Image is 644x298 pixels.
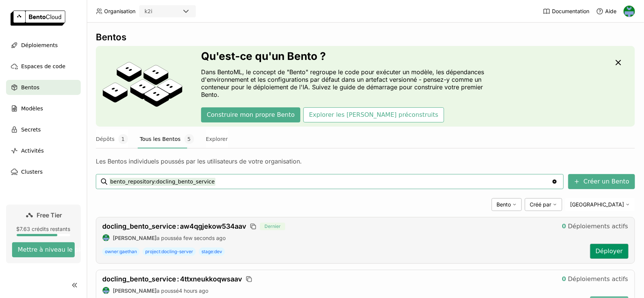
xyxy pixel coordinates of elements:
strong: 0 [562,223,566,230]
span: : [177,222,179,230]
div: Bentos [96,32,635,43]
span: a few seconds ago [179,235,226,241]
span: 5 [184,134,194,144]
div: Bento [492,198,522,211]
span: Clusters [21,167,43,176]
div: [GEOGRAPHIC_DATA] [565,198,635,211]
input: Selected k2i. [153,8,154,15]
span: Documentation [552,8,589,15]
span: [GEOGRAPHIC_DATA] [570,201,624,208]
strong: [PERSON_NAME] [113,287,157,294]
span: stage:dev [199,248,225,256]
span: 1 [118,134,128,144]
span: 4 hours ago [179,287,208,294]
a: Espaces de code [6,59,81,74]
span: Créé par [530,201,551,208]
button: Déployer [590,244,629,259]
span: Bentos [21,83,39,92]
a: Free Tier$7.63 crédits restantsMettre à niveau le plan [6,205,81,263]
button: Explorer [206,130,228,148]
span: Secrets [21,125,41,134]
button: Mettre à niveau le plan [12,242,75,257]
a: Bentos [6,80,81,95]
a: Activités [6,143,81,158]
p: Dans BentoML, le concept de "Bento" regroupe le code pour exécuter un modèle, les dépendances d'e... [201,68,499,98]
span: Activités [21,146,44,155]
div: a poussé [102,234,584,241]
img: Gaethan Legrand [103,287,109,294]
a: Secrets [6,122,81,137]
button: Construire mon propre Bento [201,107,300,122]
span: Bento [496,201,511,208]
button: Dépôts [96,130,128,148]
img: cover onboarding [102,61,183,111]
div: Aide [596,8,616,15]
span: project:docling-server [143,248,196,256]
span: docling_bento_service 4ttxneukkoqwsaav [102,275,242,283]
a: Modèles [6,101,81,116]
input: Rechercher [109,176,552,188]
strong: [PERSON_NAME] [113,235,157,241]
span: Déploiements actifs [568,223,628,230]
a: Clusters [6,164,81,179]
button: Créer un Bento [568,174,635,189]
span: Espaces de code [21,62,65,71]
span: owner:gaethan [102,248,140,256]
span: : [177,275,179,283]
button: 0Déploiements actifs [556,219,634,234]
div: a poussé [102,287,584,294]
span: Déploiements actifs [568,275,628,283]
strong: 0 [562,275,566,283]
svg: Clear value [552,179,558,185]
span: Organisation [104,8,135,15]
span: Modèles [21,104,43,113]
span: Aide [605,8,616,15]
span: Déploiements [21,41,58,50]
button: 0Déploiements actifs [556,272,634,287]
img: logo [11,11,65,26]
span: docling_bento_service aw4qgjekow534aav [102,222,246,230]
button: Tous les Bentos [140,130,194,148]
div: $7.63 crédits restants [12,226,75,232]
a: docling_bento_service:aw4qgjekow534aav [102,222,246,231]
span: Dernier [260,223,285,230]
a: Documentation [543,8,589,15]
img: Gaethan Legrand [624,6,635,17]
div: Créé par [525,198,562,211]
div: k2i [144,8,152,15]
a: docling_bento_service:4ttxneukkoqwsaav [102,275,242,283]
div: Les Bentos individuels poussés par les utilisateurs de votre organisation. [96,157,635,165]
span: Free Tier [37,211,62,219]
a: Déploiements [6,38,81,53]
button: Explorer les [PERSON_NAME] préconstruits [303,107,444,122]
img: Gaethan Legrand [103,234,109,241]
h3: Qu'est-ce qu'un Bento ? [201,50,499,62]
